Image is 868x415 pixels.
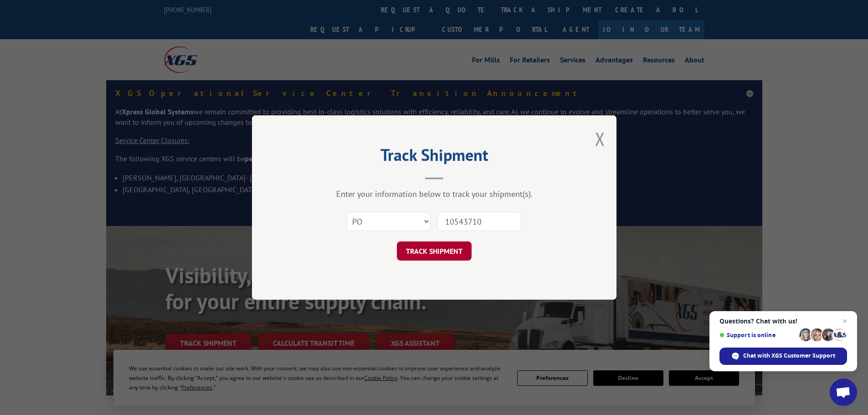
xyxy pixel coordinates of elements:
[743,352,835,360] span: Chat with XGS Customer Support
[397,241,472,261] button: TRACK SHIPMENT
[437,212,521,231] input: Number(s)
[595,127,605,151] button: Close modal
[298,189,571,199] div: Enter your information below to track your shipment(s).
[830,379,857,406] a: Open chat
[298,149,571,166] h2: Track Shipment
[719,348,847,365] span: Chat with XGS Customer Support
[719,318,847,325] span: Questions? Chat with us!
[719,332,796,338] span: Support is online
